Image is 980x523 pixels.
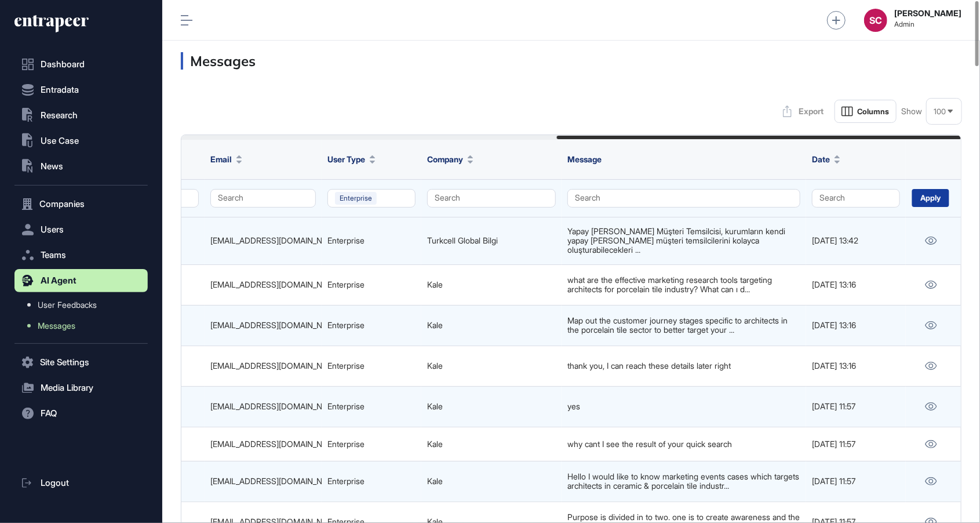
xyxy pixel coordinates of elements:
[41,111,78,120] span: Research
[567,154,602,164] span: Message
[427,401,443,411] a: Kale
[427,439,443,449] a: Kale
[327,361,416,371] div: Enterprise
[210,154,232,165] span: Email
[14,402,148,425] button: FAQ
[835,100,897,123] button: Columns
[41,136,79,146] span: Use Case
[14,376,148,399] button: Media Library
[39,199,85,209] span: Companies
[41,85,79,95] span: Entradata
[210,321,316,330] div: [EMAIL_ADDRESS][DOMAIN_NAME]
[934,107,946,116] span: 100
[327,154,365,165] span: User Type
[327,477,416,486] div: Enterprise
[567,361,800,371] div: thank you, I can reach these details later right
[327,440,416,449] div: Enterprise
[912,189,949,207] div: Apply
[567,189,800,208] button: Search
[14,471,148,495] a: Logout
[327,154,376,165] button: User Type
[210,361,316,371] div: [EMAIL_ADDRESS][DOMAIN_NAME]
[812,154,830,165] span: Date
[14,244,148,267] button: Teams
[14,269,148,292] button: AI Agent
[812,402,900,411] div: [DATE] 11:57
[327,280,416,289] div: Enterprise
[41,383,93,393] span: Media Library
[901,107,922,116] span: Show
[427,189,556,208] button: Search
[864,9,887,32] button: SC
[427,154,473,165] button: Company
[40,358,89,367] span: Site Settings
[14,53,148,76] a: Dashboard
[41,250,66,260] span: Teams
[427,279,443,289] a: Kale
[567,275,800,295] div: what are the effective marketing research tools targeting architects for porcelain tile industry?...
[41,60,85,69] span: Dashboard
[567,472,800,491] div: Hello I would like to know marketing events cases which targets architects in ceramic & porcelain...
[41,225,64,234] span: Users
[41,162,63,171] span: News
[210,402,316,411] div: [EMAIL_ADDRESS][DOMAIN_NAME]
[567,316,800,335] div: Map out the customer journey stages specific to architects in the porcelain tile sector to better...
[427,361,443,371] a: Kale
[181,52,961,70] h3: Messages
[14,193,148,216] button: Companies
[812,280,900,289] div: [DATE] 13:16
[14,129,148,152] button: Use Case
[41,409,57,418] span: FAQ
[38,321,75,330] span: Messages
[327,402,416,411] div: Enterprise
[567,227,800,255] div: Yapay [PERSON_NAME] Müşteri Temsilcisi, kurumların kendi yapay [PERSON_NAME] müşteri temsilcileri...
[567,440,800,449] div: why cant I see the result of your quick search
[894,9,961,18] strong: [PERSON_NAME]
[20,295,148,315] a: User Feedbacks
[41,478,69,488] span: Logout
[427,235,498,245] a: Turkcell Global Bilgi
[427,320,443,330] a: Kale
[14,104,148,127] button: Research
[812,154,840,165] button: Date
[14,155,148,178] button: News
[210,440,316,449] div: [EMAIL_ADDRESS][DOMAIN_NAME]
[14,218,148,241] button: Users
[210,477,316,486] div: [EMAIL_ADDRESS][DOMAIN_NAME]
[812,321,900,330] div: [DATE] 13:16
[327,189,416,208] button: Enterprise
[210,236,316,245] div: [EMAIL_ADDRESS][DOMAIN_NAME]
[812,440,900,449] div: [DATE] 11:57
[427,154,463,165] span: Company
[857,107,889,116] span: Columns
[812,189,900,208] button: Search
[14,351,148,374] button: Site Settings
[427,476,443,486] a: Kale
[210,154,242,165] button: Email
[38,300,97,310] span: User Feedbacks
[210,280,316,289] div: [EMAIL_ADDRESS][DOMAIN_NAME]
[812,361,900,371] div: [DATE] 13:16
[812,236,900,245] div: [DATE] 13:42
[14,78,148,101] button: Entradata
[327,321,416,330] div: Enterprise
[777,100,830,123] button: Export
[812,477,900,486] div: [DATE] 11:57
[210,189,316,208] button: Search
[20,315,148,336] a: Messages
[41,276,76,285] span: AI Agent
[567,402,800,411] div: yes
[327,236,416,245] div: Enterprise
[894,20,961,28] span: Admin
